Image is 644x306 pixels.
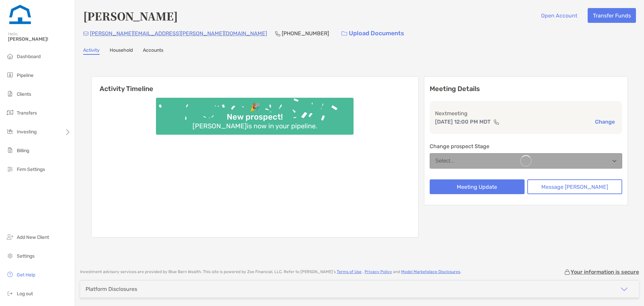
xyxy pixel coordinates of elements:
[17,129,37,135] span: Investing
[83,47,100,55] a: Activity
[17,110,37,116] span: Transfers
[588,8,636,23] button: Transfer Funds
[17,148,29,154] span: Billing
[527,179,622,194] button: Message [PERSON_NAME]
[8,36,71,42] span: [PERSON_NAME]!
[17,291,33,297] span: Log out
[430,179,525,194] button: Meeting Update
[571,269,639,275] p: Your information is secure
[17,253,35,259] span: Settings
[110,47,133,55] a: Household
[282,29,329,38] p: [PHONE_NUMBER]
[365,269,392,274] a: Privacy Policy
[17,272,35,278] span: Get Help
[86,286,137,292] div: Platform Disclosures
[8,3,32,27] img: Zoe Logo
[83,8,178,24] h4: [PERSON_NAME]
[17,91,31,97] span: Clients
[341,31,347,36] img: button icon
[275,31,280,36] img: Phone Icon
[143,47,163,55] a: Accounts
[17,54,41,59] span: Dashboard
[493,119,499,125] img: communication type
[337,26,409,41] a: Upload Documents
[92,77,418,93] h6: Activity Timeline
[247,102,263,112] div: 🎉
[6,71,14,79] img: pipeline icon
[6,52,14,60] img: dashboard icon
[536,8,582,23] button: Open Account
[17,234,49,240] span: Add New Client
[6,289,14,297] img: logout icon
[435,109,617,118] p: Next meeting
[435,118,491,126] p: [DATE] 12:00 PM MDT
[80,269,461,274] p: Investment advisory services are provided by Blue Barn Wealth . This site is powered by Zoe Finan...
[17,73,34,78] span: Pipeline
[430,142,622,150] p: Change prospect Stage
[6,165,14,173] img: firm-settings icon
[190,122,320,130] div: [PERSON_NAME] is now in your pipeline.
[6,252,14,260] img: settings icon
[90,29,267,38] p: [PERSON_NAME][EMAIL_ADDRESS][PERSON_NAME][DOMAIN_NAME]
[430,85,622,93] p: Meeting Details
[620,285,628,293] img: icon arrow
[401,269,460,274] a: Model Marketplace Disclosures
[593,118,617,125] button: Change
[6,127,14,135] img: investing icon
[337,269,362,274] a: Terms of Use
[6,270,14,278] img: get-help icon
[83,32,89,36] img: Email Icon
[6,146,14,154] img: billing icon
[6,90,14,98] img: clients icon
[224,112,285,122] div: New prospect!
[17,167,45,172] span: Firm Settings
[6,233,14,241] img: add_new_client icon
[6,108,14,117] img: transfers icon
